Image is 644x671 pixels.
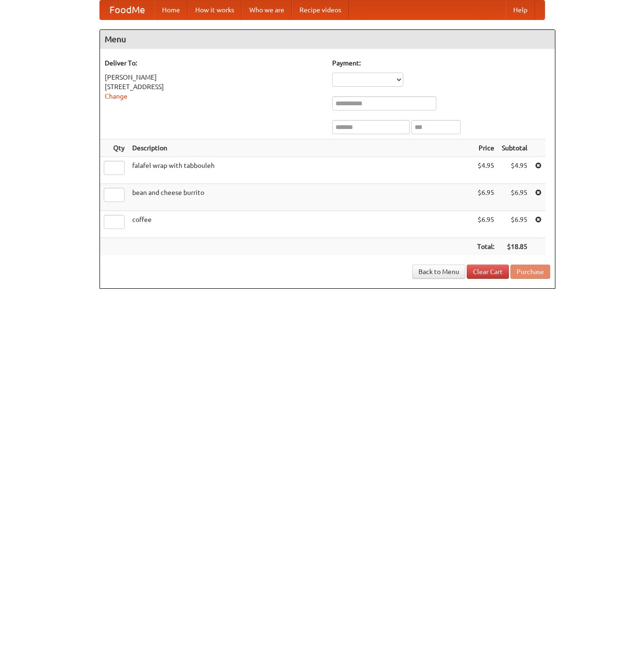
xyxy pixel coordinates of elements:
[100,0,154,19] a: FoodMe
[128,139,473,157] th: Description
[154,0,188,19] a: Home
[105,92,127,100] a: Change
[412,265,465,279] a: Back to Menu
[332,58,550,68] h5: Payment:
[506,0,535,19] a: Help
[473,211,498,238] td: $6.95
[128,157,473,184] td: falafel wrap with tabbouleh
[473,238,498,256] th: Total:
[100,139,128,157] th: Qty
[510,265,550,279] button: Purchase
[498,211,531,238] td: $6.95
[498,184,531,211] td: $6.95
[292,0,349,19] a: Recipe videos
[105,58,323,68] h5: Deliver To:
[100,30,555,49] h4: Menu
[105,82,323,92] div: [STREET_ADDRESS]
[498,139,531,157] th: Subtotal
[473,139,498,157] th: Price
[473,184,498,211] td: $6.95
[128,211,473,238] td: coffee
[498,238,531,256] th: $18.85
[498,157,531,184] td: $4.95
[105,73,323,82] div: [PERSON_NAME]
[188,0,242,19] a: How it works
[473,157,498,184] td: $4.95
[467,265,509,279] a: Clear Cart
[128,184,473,211] td: bean and cheese burrito
[242,0,292,19] a: Who we are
